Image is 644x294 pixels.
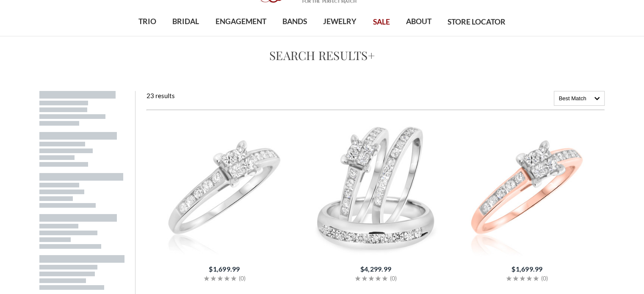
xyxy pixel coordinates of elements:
[448,16,506,27] span: STORE LOCATOR
[290,36,299,36] button: submenu toggle
[172,16,199,27] span: BRIDAL
[164,8,207,36] a: BRIDAL
[215,16,266,27] span: ENGAGEMENT
[22,47,622,64] h1: Search Results+
[282,16,307,27] span: BANDS
[315,8,365,36] a: JEWELRY
[207,8,274,36] a: ENGAGEMENT
[130,8,164,36] a: TRIO
[274,8,315,36] a: BANDS
[182,36,190,36] button: submenu toggle
[373,16,390,27] span: SALE
[236,36,245,36] button: submenu toggle
[336,36,344,36] button: submenu toggle
[398,8,439,36] a: ABOUT
[143,36,152,36] button: submenu toggle
[415,36,423,36] button: submenu toggle
[138,16,156,27] span: TRIO
[439,8,514,36] a: STORE LOCATOR
[365,8,398,36] a: SALE
[406,16,431,27] span: ABOUT
[323,16,357,27] span: JEWELRY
